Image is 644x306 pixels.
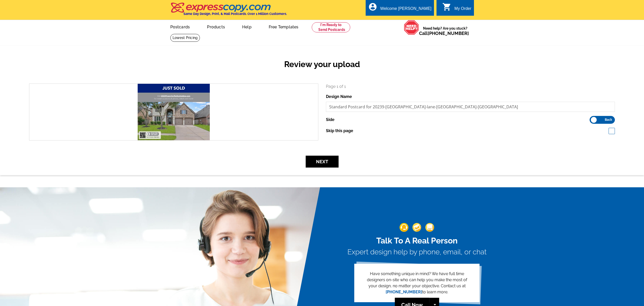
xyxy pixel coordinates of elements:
img: support-img-2.png [412,223,421,232]
label: Side [326,117,335,123]
button: Next [306,156,339,168]
a: Same Day Design, Print, & Mail Postcards. Over 1 Million Customers. [170,6,287,16]
img: support-img-3_1.png [425,223,434,232]
label: Design Name [326,94,352,100]
h3: Expert design help by phone, email, or chat [347,248,487,256]
i: account_circle [368,2,377,11]
input: File Name [326,102,615,112]
a: Free Templates [261,21,307,32]
span: Need help? Are you stuck? [419,26,471,36]
img: support-img-1.png [400,223,408,232]
a: Help [234,21,260,32]
p: Have something unique in mind? We have full time designers on-site who can help you make the most... [362,271,471,295]
a: [PHONE_NUMBER] [386,290,422,294]
h4: Same Day Design, Print, & Mail Postcards. Over 1 Million Customers. [183,12,287,16]
div: Welcome [PERSON_NAME] [380,6,431,13]
i: shopping_cart [442,2,451,11]
a: shopping_cart My Order [442,6,471,12]
label: Skip this page [326,128,353,134]
h2: Review your upload [25,59,619,69]
span: Call [419,31,469,36]
a: Postcards [162,21,198,32]
p: Page 1 of 1 [326,84,615,90]
img: help [404,20,419,35]
h2: Talk To A Real Person [347,236,487,246]
a: [PHONE_NUMBER] [428,31,469,36]
div: My Order [454,6,471,13]
a: Products [199,21,233,32]
iframe: LiveChat chat widget [543,188,644,306]
span: Back [605,118,612,121]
